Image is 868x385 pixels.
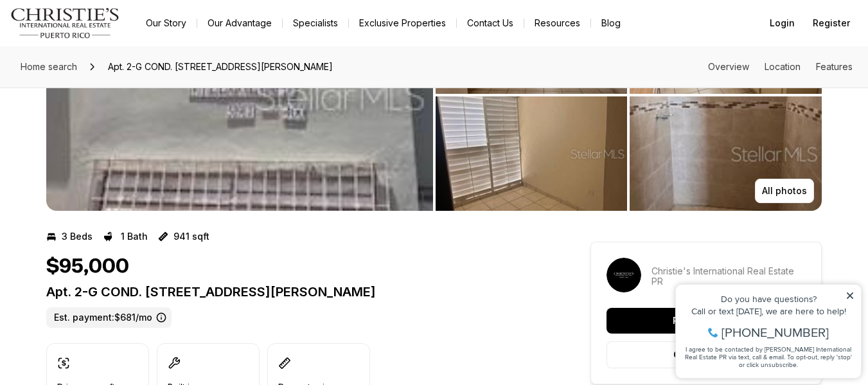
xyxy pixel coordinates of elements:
button: Contact agent [607,341,806,368]
a: Blog [591,14,631,32]
nav: Page section menu [708,62,853,72]
a: Our Story [136,14,197,32]
p: All photos [762,186,807,196]
p: 941 sqft [173,231,209,242]
button: Login [762,10,802,36]
button: View image gallery [436,96,628,211]
button: Contact Us [457,14,524,32]
h1: $95,000 [46,255,129,279]
p: 3 Beds [62,231,93,242]
p: Christie's International Real Estate PR [651,266,806,287]
p: 1 Bath [121,231,148,242]
div: Do you have questions? [13,29,186,38]
button: All photos [755,179,814,203]
a: Skip to: Overview [708,61,749,72]
a: Resources [524,14,590,32]
a: Home search [15,57,82,77]
a: Exclusive Properties [349,14,456,32]
img: logo [10,8,120,39]
button: Register [805,10,858,36]
button: View image gallery [630,96,822,211]
span: Apt. 2-G COND. [STREET_ADDRESS][PERSON_NAME] [103,57,338,77]
span: Register [813,18,850,28]
a: Skip to: Features [816,61,853,72]
label: Est. payment: $681/mo [46,307,172,328]
div: Call or text [DATE], we are here to help! [13,41,186,50]
a: Specialists [283,14,348,32]
span: I agree to be contacted by [PERSON_NAME] International Real Estate PR via text, call & email. To ... [16,79,183,103]
button: Request a tour [607,308,806,334]
a: Skip to: Location [765,61,801,72]
span: Login [770,18,795,28]
span: Home search [21,61,77,72]
a: Our Advantage [197,14,282,32]
p: Apt. 2-G COND. [STREET_ADDRESS][PERSON_NAME] [46,284,544,300]
span: [PHONE_NUMBER] [53,60,160,73]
